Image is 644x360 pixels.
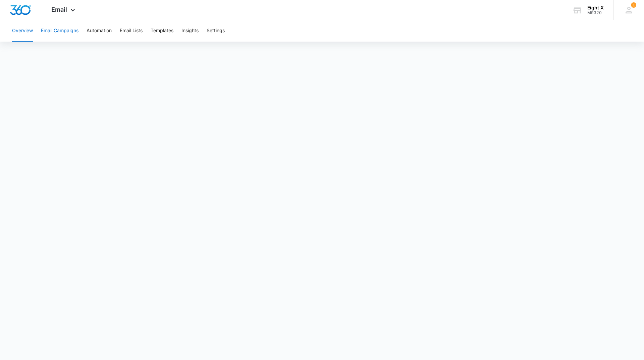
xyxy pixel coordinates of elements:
button: Insights [181,20,199,42]
button: Overview [12,20,33,42]
button: Templates [151,20,173,42]
span: 1 [631,2,636,8]
div: account id [587,10,604,15]
button: Automation [87,20,112,42]
div: account name [587,5,604,10]
button: Settings [207,20,225,42]
div: notifications count [631,2,636,8]
button: Email Campaigns [41,20,78,42]
button: Email Lists [120,20,143,42]
span: Email [51,6,67,13]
